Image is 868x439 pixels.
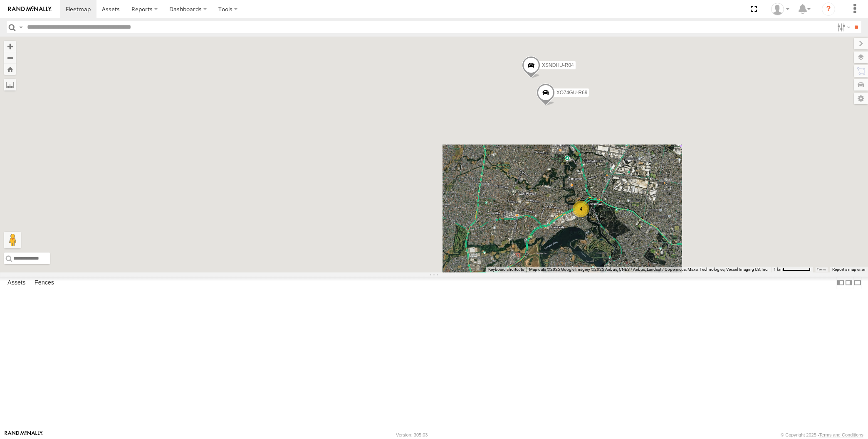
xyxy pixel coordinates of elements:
[3,277,30,289] label: Assets
[774,267,783,272] span: 1 km
[17,21,24,33] label: Search Query
[556,90,587,96] span: XO74GU-R69
[529,267,769,272] span: Map data ©2025 Google Imagery ©2025 Airbus, CNES / Airbus, Landsat / Copernicus, Maxar Technologi...
[845,277,853,289] label: Dock Summary Table to the Right
[853,277,862,289] label: Hide Summary Table
[30,277,58,289] label: Fences
[4,64,16,75] button: Zoom Home
[396,432,428,437] div: Version: 305.03
[832,267,866,272] a: Report a map error
[488,267,524,272] button: Keyboard shortcuts
[854,93,868,104] label: Map Settings
[4,79,16,91] label: Measure
[781,432,863,437] div: © Copyright 2025 -
[834,21,852,33] label: Search Filter Options
[817,268,826,271] a: Terms
[836,277,845,289] label: Dock Summary Table to the Left
[4,41,16,52] button: Zoom in
[573,201,589,217] div: 4
[4,52,16,64] button: Zoom out
[771,267,813,272] button: Map Scale: 1 km per 63 pixels
[4,232,21,248] button: Drag Pegman onto the map to open Street View
[768,3,792,15] div: Quang MAC
[819,432,863,437] a: Terms and Conditions
[8,6,52,12] img: rand-logo.svg
[542,62,574,68] span: XSNDHU-R04
[822,2,835,16] i: ?
[5,431,43,439] a: Visit our Website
